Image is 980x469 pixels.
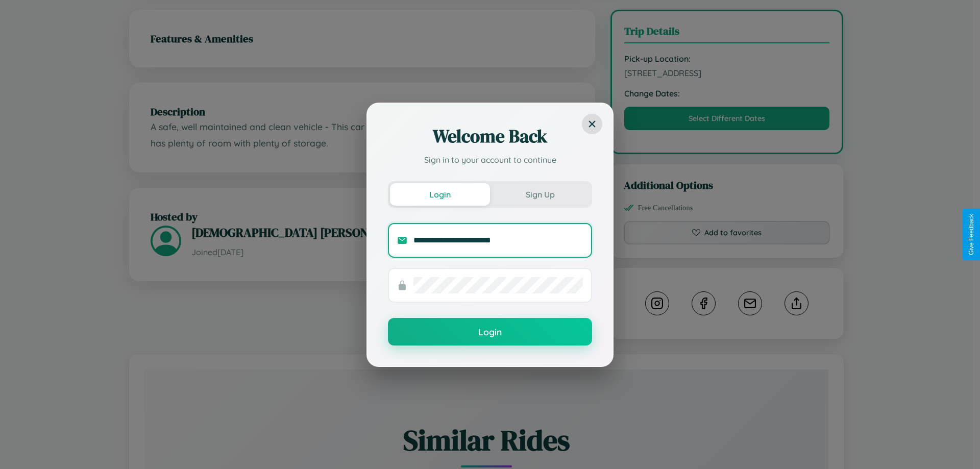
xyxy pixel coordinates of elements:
div: Give Feedback [968,214,975,255]
p: Sign in to your account to continue [388,154,592,166]
h2: Welcome Back [388,124,592,149]
button: Login [388,318,592,345]
button: Sign Up [490,183,590,206]
button: Login [390,183,490,206]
